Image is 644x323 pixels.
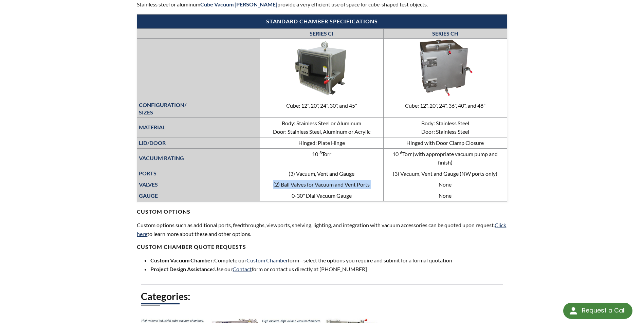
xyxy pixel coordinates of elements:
[260,168,384,179] td: (3) Vacuum, Vent and Gauge
[137,179,260,190] th: VALVES
[310,30,333,37] a: SERIES CI
[260,137,384,149] td: Hinged: Plate Hinge
[137,222,506,237] a: Click here
[582,303,626,318] div: Request a Call
[394,40,496,97] img: Series CH Cube Chamber image
[141,18,503,25] h4: Standard chamber specifications
[150,256,507,265] li: Complete our form—select the options you require and submit for a formal quotation
[141,290,503,303] h2: Categories:
[137,201,507,216] h4: CUSTOM OPTIONS
[150,265,507,274] li: Use our form or contact us directly at [PHONE_NUMBER]
[260,190,384,201] td: 0-30" Dial Vacuum Gauge
[246,257,288,263] a: Custom Chamber
[150,257,214,263] strong: Custom Vacuum Chamber:
[137,243,507,251] h4: Custom chamber QUOTe requests
[383,179,507,190] td: None
[137,190,260,201] th: GAUGE
[383,190,507,201] td: None
[137,100,260,118] th: CONFIGURATION/ SIZES
[150,266,214,272] strong: Project Design Assistance:
[383,100,507,118] td: Cube: 12", 20", 24", 36", 40", and 48"
[260,148,384,168] td: 10 Torr
[137,148,260,168] th: VACUUM RATING
[137,168,260,179] th: PORTS
[432,30,458,37] a: SERIES CH
[271,40,372,97] img: Series CC—Cube Chamber image
[383,168,507,179] td: (3) Vacuum, Vent and Gauge (NW ports only)
[318,150,322,155] sup: -3
[260,179,384,190] td: (2) Ball Valves for Vacuum and Vent Ports
[260,100,384,118] td: Cube: 12", 20", 24", 30", and 45"
[568,305,579,316] img: round button
[137,221,507,238] p: Custom options such as additional ports, feedthroughs, viewports, shelving, lighting, and integra...
[260,117,384,137] td: Body: Stainless Steel or Aluminum Door: Stainless Steel, Aluminum or Acrylic
[137,137,260,149] th: LID/DOOR
[383,137,507,149] td: Hinged with Door Clamp Closure
[399,150,402,155] sup: -6
[200,1,277,7] strong: Cube Vacuum [PERSON_NAME]
[137,117,260,137] th: MATERIAL
[233,266,252,272] a: Contact
[563,303,632,319] div: Request a Call
[383,148,507,168] td: 10 Torr (with appropriate vacuum pump and finish)
[383,117,507,137] td: Body: Stainless Steel Door: Stainless Steel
